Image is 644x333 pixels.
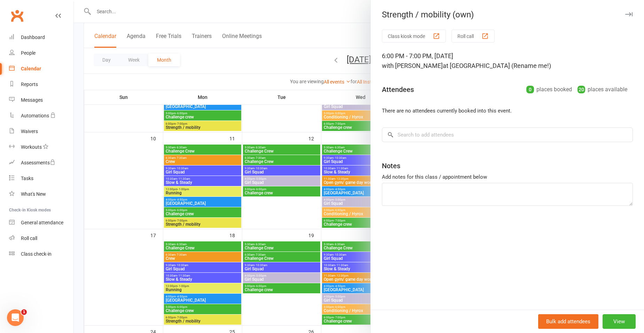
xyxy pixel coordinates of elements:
button: View [603,314,636,329]
a: Automations [9,108,73,124]
a: Messages [9,92,73,108]
div: Waivers [21,129,38,134]
div: Messages [21,97,43,103]
button: Bulk add attendees [538,314,598,329]
button: Roll call [451,30,495,42]
div: Strength / mobility (own) [371,10,644,20]
div: Calendar [21,66,41,71]
a: Roll call [9,231,73,246]
div: Assessments [21,160,55,165]
div: places available [578,85,627,94]
iframe: Intercom live chat [7,309,24,326]
a: Clubworx [8,7,26,24]
div: Automations [21,113,49,118]
button: Class kiosk mode [382,30,446,42]
div: Attendees [382,85,414,94]
div: Dashboard [21,34,45,40]
a: Waivers [9,124,73,139]
div: places booked [526,85,572,94]
span: 1 [21,309,27,315]
div: Notes [382,161,400,171]
input: Search to add attendees [382,127,633,142]
a: What's New [9,186,73,202]
div: People [21,50,36,56]
div: Roll call [21,235,37,241]
span: at [GEOGRAPHIC_DATA] (Rename me!) [443,62,551,69]
a: Class kiosk mode [9,246,73,262]
div: Class check-in [21,251,52,257]
div: 0 [526,86,534,93]
div: What's New [21,191,46,197]
span: with [PERSON_NAME] [382,62,443,69]
a: Reports [9,77,73,92]
div: 20 [578,86,585,93]
div: Add notes for this class / appointment below [382,173,633,181]
li: There are no attendees currently booked into this event. [382,107,633,115]
a: Assessments [9,155,73,171]
div: Workouts [21,144,42,150]
div: Reports [21,82,38,87]
a: Dashboard [9,30,73,45]
a: Workouts [9,139,73,155]
a: Tasks [9,171,73,186]
a: People [9,45,73,61]
a: General attendance kiosk mode [9,215,73,231]
div: Tasks [21,176,33,181]
div: General attendance [21,220,63,225]
a: Calendar [9,61,73,77]
div: 6:00 PM - 7:00 PM, [DATE] [382,51,633,71]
